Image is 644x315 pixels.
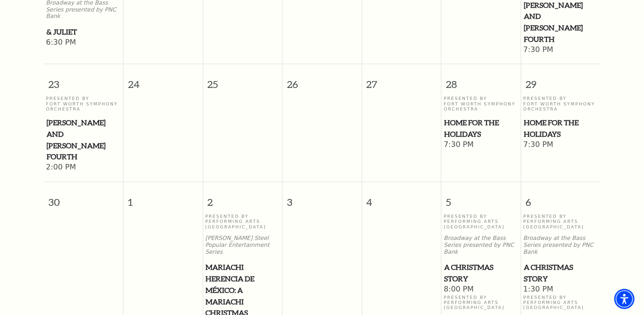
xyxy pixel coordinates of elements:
p: [PERSON_NAME] Steel Popular Entertainment Series [205,235,280,255]
span: 24 [123,64,203,96]
span: A Christmas Story [444,262,518,284]
span: 2 [203,182,282,214]
span: 5 [441,182,521,214]
span: 4 [362,182,441,214]
p: Presented By Fort Worth Symphony Orchestra [523,96,598,111]
p: Presented By Performing Arts [GEOGRAPHIC_DATA] [523,214,598,229]
a: A Christmas Story [444,262,518,284]
a: Home for the Holidays [523,117,598,140]
span: 23 [44,64,123,96]
span: 2:00 PM [46,163,121,173]
p: Presented By Performing Arts [GEOGRAPHIC_DATA] [205,214,280,229]
p: Broadway at the Bass Series presented by PNC Bank [523,235,598,255]
span: [PERSON_NAME] and [PERSON_NAME] Fourth [47,117,121,163]
span: 7:30 PM [444,140,518,150]
span: Home for the Holidays [524,117,598,140]
span: 3 [282,182,362,214]
span: 7:30 PM [523,45,598,55]
p: Presented By Performing Arts [GEOGRAPHIC_DATA] [523,295,598,310]
a: A Christmas Story [523,262,598,284]
span: 7:30 PM [523,140,598,150]
p: Presented By Performing Arts [GEOGRAPHIC_DATA] [444,295,518,310]
span: 29 [521,64,600,96]
span: 28 [441,64,521,96]
a: & Juliet [46,26,121,38]
span: A Christmas Story [524,262,598,284]
span: 27 [362,64,441,96]
p: Presented By Fort Worth Symphony Orchestra [46,96,121,111]
p: Presented By Performing Arts [GEOGRAPHIC_DATA] [444,214,518,229]
span: & Juliet [47,26,121,38]
span: Home for the Holidays [444,117,518,140]
a: Mozart and Mahler's Fourth [46,117,121,163]
span: 26 [282,64,362,96]
span: 6 [521,182,600,214]
div: Accessibility Menu [614,289,634,309]
span: 1:30 PM [523,285,598,295]
span: 6:30 PM [46,38,121,48]
a: Home for the Holidays [444,117,518,140]
span: 1 [123,182,203,214]
span: 30 [44,182,123,214]
span: 25 [203,64,282,96]
p: Broadway at the Bass Series presented by PNC Bank [444,235,518,255]
span: 8:00 PM [444,285,518,295]
p: Presented By Fort Worth Symphony Orchestra [444,96,518,111]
